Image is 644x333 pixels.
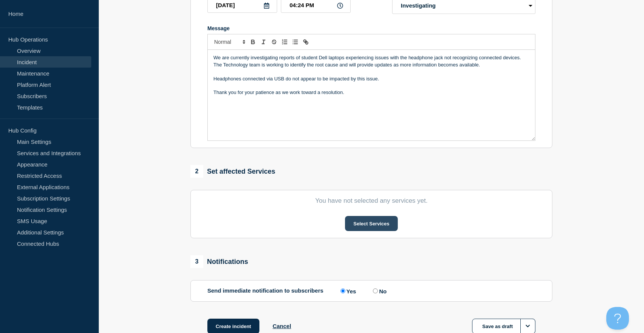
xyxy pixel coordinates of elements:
button: Toggle italic text [258,37,269,46]
iframe: Help Scout Beacon - Open [606,307,629,330]
button: Toggle ordered list [279,37,290,46]
button: Toggle bulleted list [290,37,301,46]
span: 3 [190,255,203,268]
button: Toggle strikethrough text [269,37,279,46]
p: Headphones connected via USB do not appear to be impacted by this issue. [213,76,529,82]
span: Font size [211,37,248,46]
p: We are currently investigating reports of student Dell laptops experiencing issues with the headp... [213,54,529,68]
div: Message [208,50,535,140]
label: No [371,287,386,294]
label: Yes [339,287,356,294]
input: No [373,288,378,293]
div: Send immediate notification to subscribers [207,287,535,294]
div: Message [207,25,535,31]
div: Set affected Services [190,165,275,178]
p: Send immediate notification to subscribers [207,287,324,294]
input: Yes [340,288,345,293]
button: Select Services [345,216,397,231]
div: Notifications [190,255,248,268]
span: 2 [190,165,203,178]
button: Cancel [273,323,291,329]
p: You have not selected any services yet. [207,197,535,205]
p: Thank you for your patience as we work toward a resolution. [213,89,529,96]
button: Toggle bold text [248,37,258,46]
button: Toggle link [301,37,311,46]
